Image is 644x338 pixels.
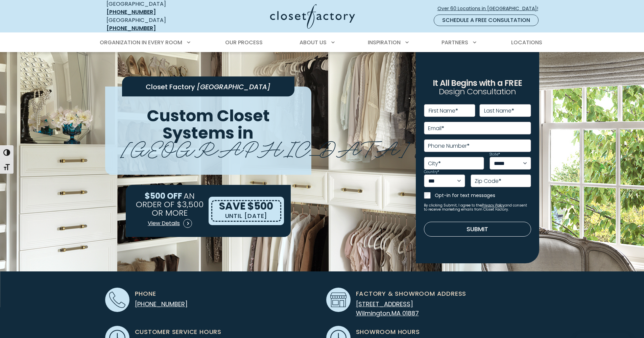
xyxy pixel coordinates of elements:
[424,170,439,174] label: Country
[434,15,539,26] a: Schedule a Free Consultation
[428,161,441,166] label: City
[106,16,205,32] div: [GEOGRAPHIC_DATA]
[433,77,522,89] span: It All Begins with a FREE
[147,217,192,230] a: View Details
[424,203,531,212] small: By clicking Submit, I agree to the and consent to receive marketing emails from Closet Factory.
[428,143,470,149] label: Phone Number
[356,300,413,308] span: [STREET_ADDRESS]
[147,104,270,144] span: Custom Closet Systems in
[428,126,444,131] label: Email
[270,4,355,29] img: Closet Factory Logo
[356,289,467,298] span: Factory & Showroom Address
[391,309,401,317] span: MA
[135,327,222,336] span: Customer Service Hours
[475,178,501,184] label: Zip Code
[225,211,268,221] p: UNTIL [DATE]
[435,192,531,199] label: Opt-in for text messages
[219,199,273,213] span: SAVE $500
[95,33,549,52] nav: Primary Menu
[484,108,514,114] label: Last Name
[148,219,180,227] span: View Details
[300,39,327,46] span: About Us
[511,39,542,46] span: Locations
[136,190,204,218] span: AN ORDER OF $3,500 OR MORE
[135,300,188,308] a: [PHONE_NUMBER]
[439,86,516,97] span: Design Consultation
[437,3,544,15] a: Over 60 Locations in [GEOGRAPHIC_DATA]!
[197,82,270,92] span: [GEOGRAPHIC_DATA]
[442,39,468,46] span: Partners
[135,289,156,298] span: Phone
[356,309,390,317] span: Wilmington
[429,108,458,114] label: First Name
[356,327,420,336] span: Showroom Hours
[225,39,263,46] span: Our Process
[121,131,410,162] span: [GEOGRAPHIC_DATA]
[402,309,419,317] span: 01887
[106,24,156,32] a: [PHONE_NUMBER]
[146,82,195,92] span: Closet Factory
[145,190,182,201] span: $500 OFF
[490,153,500,156] label: State
[437,5,544,12] span: Over 60 Locations in [GEOGRAPHIC_DATA]!
[424,222,531,237] button: Submit
[482,203,505,208] a: Privacy Policy
[368,39,401,46] span: Inspiration
[356,300,419,317] a: [STREET_ADDRESS] Wilmington,MA 01887
[106,8,156,16] a: [PHONE_NUMBER]
[100,39,182,46] span: Organization in Every Room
